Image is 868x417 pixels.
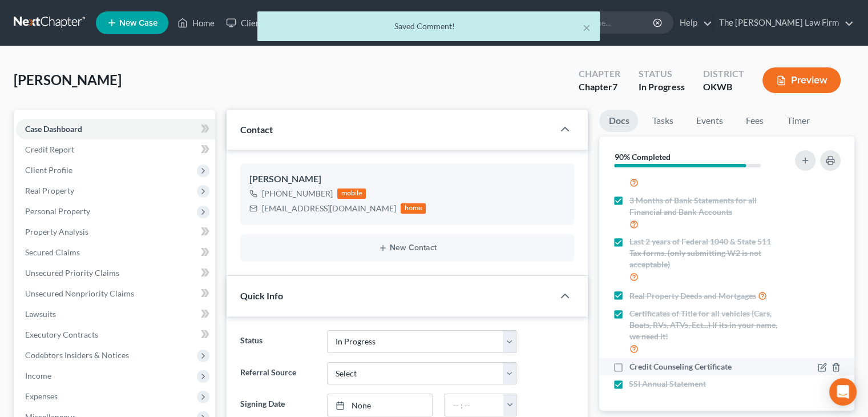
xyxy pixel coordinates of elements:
[25,206,90,216] span: Personal Property
[337,189,366,199] div: mobile
[25,165,72,175] span: Client Profile
[25,268,119,278] span: Unsecured Priority Claims
[249,243,565,252] button: New Contact
[614,152,670,162] strong: 90% Completed
[639,67,685,81] div: Status
[599,110,638,132] a: Docs
[267,21,591,32] div: Saved Comment!
[240,290,283,301] span: Quick Info
[262,203,396,214] div: [EMAIL_ADDRESS][DOMAIN_NAME]
[16,324,215,345] a: Executory Contracts
[629,308,781,342] span: Certificates of Title for all vehicles (Cars, Boats, RVs, ATVs, Ect...) If its in your name, we n...
[25,330,98,339] span: Executory Contracts
[25,145,74,154] span: Credit Report
[629,195,781,218] span: 3 Months of Bank Statements for all Financial and Bank Accounts
[829,378,857,406] div: Open Intercom Messenger
[777,110,818,132] a: Timer
[25,288,134,298] span: Unsecured Nonpriority Claims
[445,394,504,416] input: -- : --
[328,394,433,416] a: None
[240,124,273,135] span: Contact
[703,67,744,81] div: District
[687,110,732,132] a: Events
[16,283,215,304] a: Unsecured Nonpriority Claims
[25,309,56,319] span: Lawsuits
[612,81,617,92] span: 7
[583,21,591,34] button: ×
[235,394,321,416] label: Signing Date
[703,81,744,94] div: OKWB
[736,110,773,132] a: Fees
[629,378,706,390] span: SSI Annual Statement
[25,247,80,257] span: Secured Claims
[235,330,321,353] label: Status
[25,371,51,380] span: Income
[25,350,129,360] span: Codebtors Insiders & Notices
[629,290,756,302] span: Real Property Deeds and Mortgages
[16,119,215,139] a: Case Dashboard
[25,391,58,401] span: Expenses
[629,361,731,372] span: Credit Counseling Certificate
[25,186,74,195] span: Real Property
[25,124,82,134] span: Case Dashboard
[16,139,215,160] a: Credit Report
[262,188,333,199] div: [PHONE_NUMBER]
[643,110,682,132] a: Tasks
[579,67,620,81] div: Chapter
[579,81,620,94] div: Chapter
[16,263,215,283] a: Unsecured Priority Claims
[401,203,426,214] div: home
[639,81,685,94] div: In Progress
[629,236,781,270] span: Last 2 years of Federal 1040 & State 511 Tax forms. (only submitting W2 is not acceptable)
[762,67,841,93] button: Preview
[16,242,215,263] a: Secured Claims
[25,227,88,236] span: Property Analysis
[14,71,122,88] span: [PERSON_NAME]
[235,362,321,385] label: Referral Source
[16,222,215,242] a: Property Analysis
[16,304,215,324] a: Lawsuits
[249,173,565,186] div: [PERSON_NAME]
